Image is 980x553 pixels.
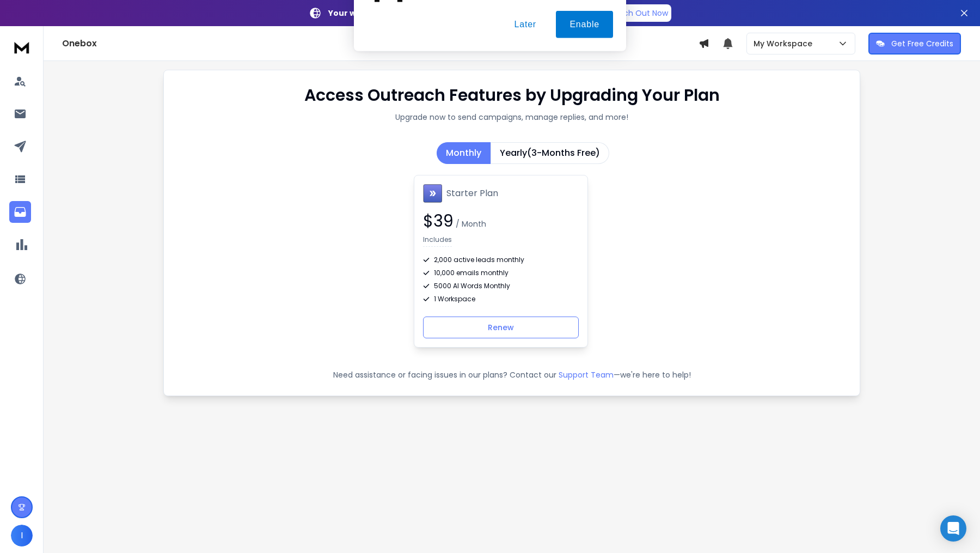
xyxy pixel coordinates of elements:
button: I [11,525,33,546]
div: 5000 AI Words Monthly [423,282,579,290]
button: Later [500,57,549,84]
div: 10,000 emails monthly [423,269,579,277]
img: notification icon [367,13,411,57]
p: Includes [423,235,452,247]
div: 1 Workspace [423,295,579,303]
button: Monthly [437,142,491,164]
div: Open Intercom Messenger [940,515,966,542]
button: Enable [556,57,613,84]
div: 2,000 active leads monthly [423,256,579,264]
p: Need assistance or facing issues in our plans? Contact our —we're here to help! [179,369,844,380]
button: Support Team [559,369,614,380]
h1: Starter Plan [446,187,498,200]
div: Enable notifications to stay on top of your campaigns with real-time updates on replies. [411,13,613,38]
button: Renew [423,317,579,338]
span: $ 39 [423,209,454,233]
p: Upgrade now to send campaigns, manage replies, and more! [395,112,628,123]
img: Starter Plan icon [423,184,442,203]
span: / Month [454,218,486,229]
h1: Access Outreach Features by Upgrading Your Plan [304,86,720,105]
button: Yearly(3-Months Free) [491,142,609,164]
